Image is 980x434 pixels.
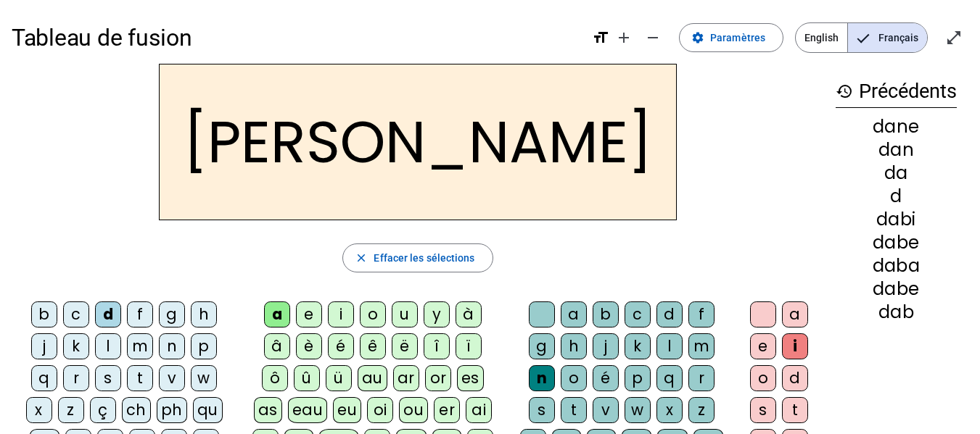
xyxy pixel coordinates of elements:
[31,301,57,327] div: b
[326,365,352,391] div: ü
[191,301,217,327] div: h
[836,118,957,135] div: dane
[592,29,609,46] mat-icon: format_size
[561,365,587,391] div: o
[836,75,957,108] h3: Précédents
[424,333,450,359] div: î
[615,29,633,46] mat-icon: add
[644,29,662,46] mat-icon: remove
[609,23,638,52] button: Augmenter la taille de la police
[691,31,704,44] mat-icon: settings
[122,397,151,423] div: ch
[782,333,808,359] div: i
[63,301,89,327] div: c
[393,365,419,391] div: ar
[625,301,651,327] div: c
[127,301,153,327] div: f
[625,333,651,359] div: k
[157,397,187,423] div: ph
[95,301,121,327] div: d
[296,301,322,327] div: e
[688,301,715,327] div: f
[31,333,57,359] div: j
[333,397,361,423] div: eu
[288,397,328,423] div: eau
[294,365,320,391] div: û
[127,365,153,391] div: t
[656,365,683,391] div: q
[63,333,89,359] div: k
[90,397,116,423] div: ç
[529,333,555,359] div: g
[939,23,968,52] button: Entrer en plein écran
[593,365,619,391] div: é
[193,397,223,423] div: qu
[355,251,368,264] mat-icon: close
[95,365,121,391] div: s
[367,397,393,423] div: oi
[296,333,322,359] div: è
[688,397,715,423] div: z
[191,365,217,391] div: w
[434,397,460,423] div: er
[424,301,450,327] div: y
[328,333,354,359] div: é
[750,333,776,359] div: e
[159,301,185,327] div: g
[456,301,482,327] div: à
[360,333,386,359] div: ê
[593,301,619,327] div: b
[159,365,185,391] div: v
[688,333,715,359] div: m
[782,301,808,327] div: a
[593,397,619,423] div: v
[750,365,776,391] div: o
[31,365,57,391] div: q
[561,397,587,423] div: t
[264,301,290,327] div: a
[58,397,84,423] div: z
[456,333,482,359] div: ï
[342,243,493,272] button: Effacer les sélections
[127,333,153,359] div: m
[466,397,492,423] div: ai
[529,397,555,423] div: s
[656,397,683,423] div: x
[262,365,288,391] div: ô
[782,397,808,423] div: t
[945,29,963,46] mat-icon: open_in_full
[392,333,418,359] div: ë
[836,211,957,228] div: dabi
[836,164,957,182] div: da
[63,365,89,391] div: r
[374,249,474,267] span: Effacer les sélections
[836,141,957,159] div: dan
[782,365,808,391] div: d
[561,301,587,327] div: a
[625,397,651,423] div: w
[457,365,484,391] div: es
[593,333,619,359] div: j
[95,333,121,359] div: l
[12,14,580,61] h1: Tableau de fusion
[688,365,715,391] div: r
[191,333,217,359] div: p
[750,397,776,423] div: s
[159,64,677,220] h2: [PERSON_NAME]
[26,397,52,423] div: x
[358,365,387,391] div: au
[836,83,853,100] mat-icon: history
[159,333,185,359] div: n
[392,301,418,327] div: u
[529,365,555,391] div: n
[836,188,957,205] div: d
[254,397,282,423] div: as
[836,257,957,275] div: daba
[796,23,847,52] span: English
[328,301,354,327] div: i
[848,23,927,52] span: Français
[264,333,290,359] div: â
[679,23,783,52] button: Paramètres
[425,365,451,391] div: or
[656,301,683,327] div: d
